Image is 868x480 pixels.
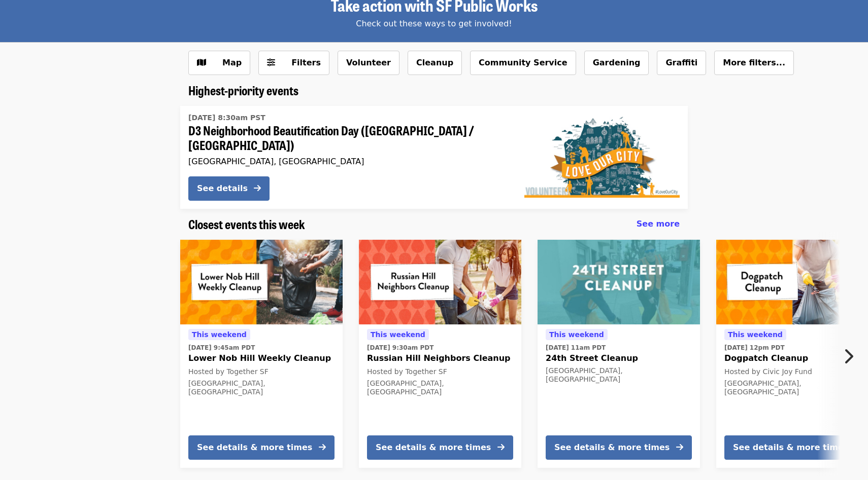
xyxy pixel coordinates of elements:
button: See details & more times [188,435,335,460]
a: Closest events this week [188,217,305,232]
div: [GEOGRAPHIC_DATA], [GEOGRAPHIC_DATA] [367,379,513,396]
button: Community Service [470,51,576,75]
i: arrow-right icon [497,442,505,452]
time: [DATE] 11am PDT [546,343,606,352]
span: This weekend [192,330,247,339]
i: sliders-h icon [267,58,275,67]
span: Map [222,58,242,67]
span: D3 Neighborhood Beautification Day ([GEOGRAPHIC_DATA] / [GEOGRAPHIC_DATA]) [188,123,508,153]
span: This weekend [549,330,604,339]
div: [GEOGRAPHIC_DATA], [GEOGRAPHIC_DATA] [546,366,692,384]
img: 24th Street Cleanup organized by SF Public Works [538,240,700,325]
i: arrow-right icon [254,183,261,193]
i: arrow-right icon [319,442,326,452]
i: map icon [197,58,206,67]
a: See more [637,218,680,230]
span: Russian Hill Neighbors Cleanup [367,352,513,364]
span: See more [637,219,680,229]
div: [GEOGRAPHIC_DATA], [GEOGRAPHIC_DATA] [188,379,335,396]
button: Filters (0 selected) [258,51,329,75]
button: Gardening [584,51,649,75]
span: Hosted by Civic Joy Fund [724,367,812,376]
button: More filters... [714,51,794,75]
button: Graffiti [657,51,706,75]
span: More filters... [723,58,785,67]
span: Hosted by Together SF [188,367,269,376]
img: Lower Nob Hill Weekly Cleanup organized by Together SF [180,240,343,325]
time: [DATE] 9:45am PDT [188,343,255,352]
a: See details for "Lower Nob Hill Weekly Cleanup" [180,240,343,468]
button: Cleanup [408,51,462,75]
span: Highest-priority events [188,81,298,99]
button: Volunteer [338,51,399,75]
button: Show map view [188,51,250,75]
i: chevron-right icon [843,347,853,366]
i: arrow-right icon [676,442,683,452]
span: 24th Street Cleanup [546,352,692,364]
button: See details & more times [367,435,513,460]
div: See details [197,182,248,195]
span: Lower Nob Hill Weekly Cleanup [188,352,335,364]
time: [DATE] 12pm PDT [724,343,785,352]
div: See details & more times [554,441,670,454]
img: D3 Neighborhood Beautification Day (North Beach / Russian Hill) organized by SF Public Works [524,117,680,198]
span: Filters [291,58,321,67]
a: See details for "D3 Neighborhood Beautification Day (North Beach / Russian Hill)" [180,106,688,209]
span: Closest events this week [188,215,305,233]
div: See details & more times [733,441,848,454]
a: See details for "Russian Hill Neighbors Cleanup" [359,240,521,468]
span: Hosted by Together SF [367,367,447,376]
div: Closest events this week [180,217,688,232]
span: This weekend [728,330,783,339]
div: See details & more times [197,441,312,454]
time: [DATE] 9:30am PDT [367,343,433,352]
a: See details for "24th Street Cleanup" [538,240,700,468]
button: See details [188,176,270,201]
button: See details & more times [546,435,692,460]
div: See details & more times [376,441,491,454]
div: Check out these ways to get involved! [188,18,680,30]
button: Next item [834,342,868,371]
div: [GEOGRAPHIC_DATA], [GEOGRAPHIC_DATA] [188,157,508,166]
time: [DATE] 8:30am PST [188,113,265,123]
span: This weekend [371,330,425,339]
img: Russian Hill Neighbors Cleanup organized by Together SF [359,240,521,325]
